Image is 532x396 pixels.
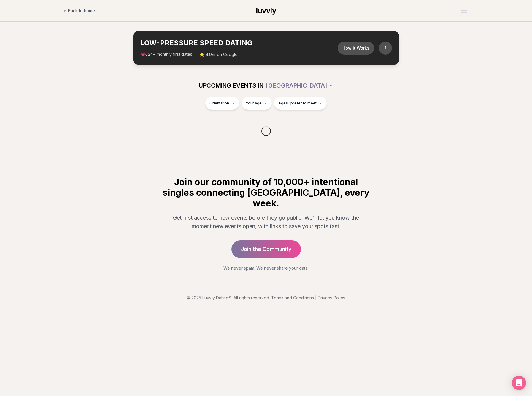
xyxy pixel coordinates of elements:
a: Join the Community [231,240,301,258]
button: Your age [242,97,272,110]
span: Back to home [68,8,95,14]
span: UPCOMING EVENTS IN [199,81,263,90]
button: Open menu [458,6,469,15]
a: Back to home [63,5,95,17]
h2: Join our community of 10,000+ intentional singles connecting [GEOGRAPHIC_DATA], every week. [162,176,371,209]
span: Ages I prefer to meet [278,101,317,106]
div: Open Intercom Messenger [512,376,526,390]
span: Your age [246,101,262,106]
h2: LOW-PRESSURE SPEED DATING [140,38,338,48]
p: Get first access to new events before they go public. We'll let you know the moment new events op... [166,213,366,231]
span: luvvly [256,6,276,15]
p: © 2025 Luvvly Dating®. All rights reserved. [5,295,527,301]
span: 624 [145,52,153,57]
button: How it Works [338,42,374,55]
span: | [315,295,317,300]
button: [GEOGRAPHIC_DATA] [266,79,333,92]
p: We never spam. We never share your data. [162,265,371,271]
span: Orientation [209,101,229,106]
button: Orientation [205,97,239,110]
a: luvvly [256,6,276,15]
a: Terms and Conditions [271,295,314,300]
span: ⭐ 4.9/5 on Google [199,52,238,58]
button: Ages I prefer to meet [274,97,327,110]
span: 💗 + monthly first dates [140,51,192,58]
a: Privacy Policy [318,295,345,300]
